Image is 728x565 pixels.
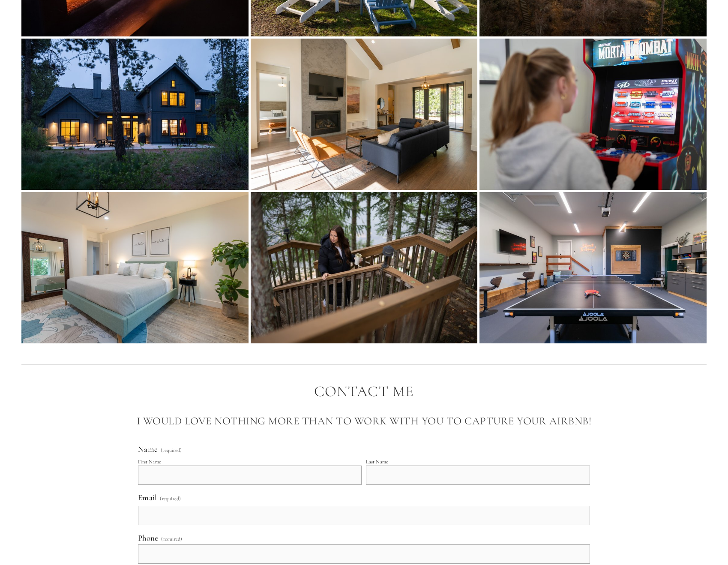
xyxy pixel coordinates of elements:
span: Phone [138,533,158,543]
img: ©Zach Nichols (May 02, 2024 [14.32.43]) - ©Zach Nichols (May 02, 2024 [14.32.43]) - ZAC_5679.jpg [251,39,478,190]
span: (required) [160,493,181,504]
span: (required) [161,448,182,453]
h3: I would love nothing more than to work with you to capture your Airbnb! [21,412,707,430]
img: ©Zach Nichols (May 05, 2024 [20.24.45]) - ©Zach Nichols (May 05, 2024 [20.24.45]) - ZAC_6868.jpg [21,39,249,190]
span: Name [138,444,158,454]
h2: Contact me [21,383,707,400]
img: ©Zach Nichols (April 22, 2024 [16.17.38]) - ZAC_5102.jpg [479,192,707,343]
div: First Name [138,459,161,465]
img: ©Zach Nichols (April 22, 2024 [16.02.46]) - ZAC_5059.jpg [21,192,249,343]
span: (required) [161,536,182,541]
div: Last Name [366,459,388,465]
span: Email [138,493,157,502]
img: ©Zach Nichols (November 19, 2024 [11.17.30]) - ZAC_2992.jpg [251,192,478,343]
img: ©Zach Nichols (May 03, 2024 [12.46.32]) - ©Zach Nichols (May 03, 2024 [12.46.32]) - ZAC_5812.jpg [479,39,707,190]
